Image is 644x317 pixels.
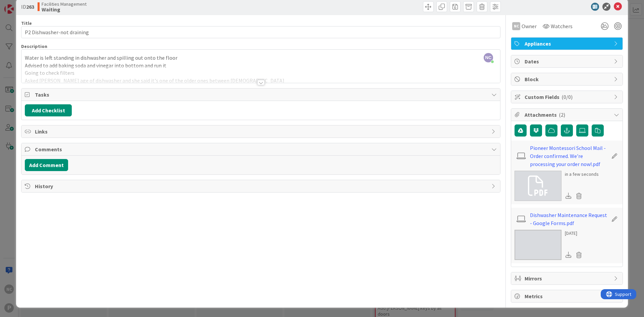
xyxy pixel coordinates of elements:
[42,7,87,12] b: Waiting
[25,62,497,69] p: Advised to add baking soda and vinegar into bottom and run it
[530,144,608,168] a: Pioneer Montessori School Mail - Order confirmed. We're processing your order now!.pdf
[565,251,572,259] div: Download
[522,22,537,30] span: Owner
[35,145,488,153] span: Comments
[525,40,610,48] span: Appliances
[525,111,610,119] span: Attachments
[25,159,68,171] button: Add Comment
[561,94,573,100] span: ( 0/0 )
[559,111,565,118] span: ( 2 )
[25,104,72,116] button: Add Checklist
[21,43,47,49] span: Description
[530,211,608,227] a: Dishwasher Maintenance Request - Google Forms.pdf
[484,53,493,62] span: NC
[21,20,32,26] label: Title
[25,54,497,62] p: Water is left standing in dishwasher and spilling out onto the floor
[565,230,584,237] div: [DATE]
[35,91,488,99] span: Tasks
[21,3,34,11] span: ID
[512,22,520,30] div: NC
[525,93,610,101] span: Custom Fields
[26,3,34,10] b: 263
[35,182,488,190] span: History
[35,127,488,136] span: Links
[525,75,610,83] span: Block
[14,1,31,9] span: Support
[21,26,500,38] input: type card name here...
[525,292,610,300] span: Metrics
[42,1,87,7] span: Facilities Management
[551,22,573,30] span: Watchers
[525,274,610,282] span: Mirrors
[565,192,572,200] div: Download
[525,57,610,65] span: Dates
[565,171,599,178] div: in a few seconds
